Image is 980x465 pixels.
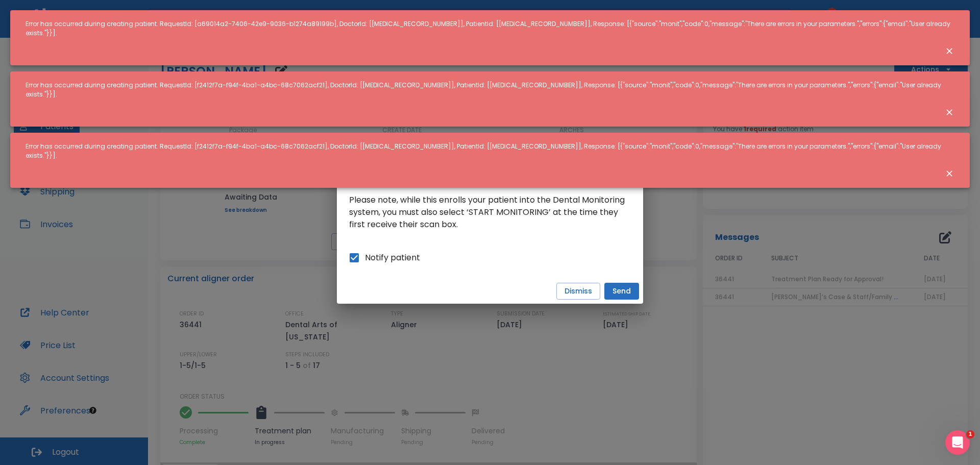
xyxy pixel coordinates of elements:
[349,194,631,231] p: Please note, while this enrolls your patient into the Dental Monitoring system, you must also sel...
[26,77,954,103] div: Error has occurred during creating patient. RequestId: [f2412f7a-f94f-4ba1-a4bc-68c7062acf21], Do...
[26,138,954,164] div: Error has occurred during creating patient. RequestId: [f2412f7a-f94f-4ba1-a4bc-68c7062acf21], Do...
[966,430,974,438] span: 1
[940,164,959,183] button: Close notification
[26,15,954,42] div: Error has occurred during creating patient. RequestId: [a69014a2-7406-42e9-9036-b1274a89199b], Do...
[940,103,959,121] button: Close notification
[556,283,600,300] button: Dismiss
[365,252,420,264] span: Notify patient
[945,430,970,455] iframe: Intercom live chat
[604,283,639,300] button: Send
[940,42,959,60] button: Close notification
